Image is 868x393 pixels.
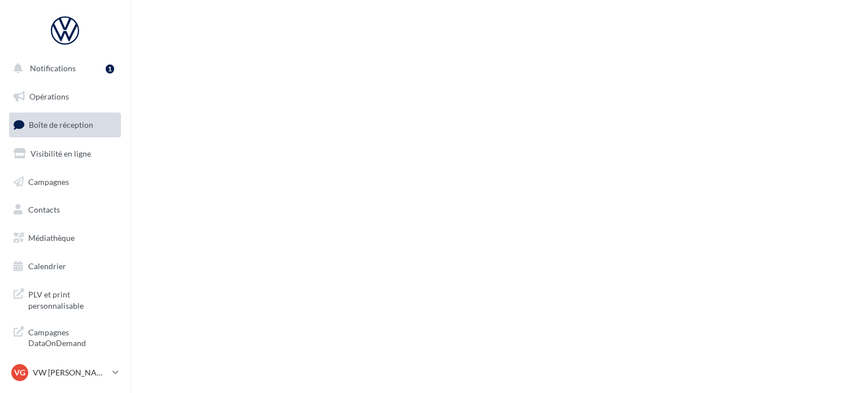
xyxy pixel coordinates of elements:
[7,142,123,166] a: Visibilité en ligne
[9,362,121,383] a: VG VW [PERSON_NAME]
[28,205,60,214] span: Contacts
[33,367,108,378] p: VW [PERSON_NAME]
[30,63,76,73] span: Notifications
[28,233,75,243] span: Médiathèque
[7,198,123,222] a: Contacts
[7,320,123,353] a: Campagnes DataOnDemand
[7,57,119,80] button: Notifications 1
[7,170,123,194] a: Campagnes
[7,282,123,316] a: PLV et print personnalisable
[31,149,91,158] span: Visibilité en ligne
[7,85,123,109] a: Opérations
[7,226,123,250] a: Médiathèque
[7,113,123,137] a: Boîte de réception
[14,367,25,378] span: VG
[28,325,116,349] span: Campagnes DataOnDemand
[28,176,69,186] span: Campagnes
[28,287,116,311] span: PLV et print personnalisable
[7,254,123,278] a: Calendrier
[29,120,93,129] span: Boîte de réception
[29,92,69,101] span: Opérations
[106,64,114,74] div: 1
[28,261,66,271] span: Calendrier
